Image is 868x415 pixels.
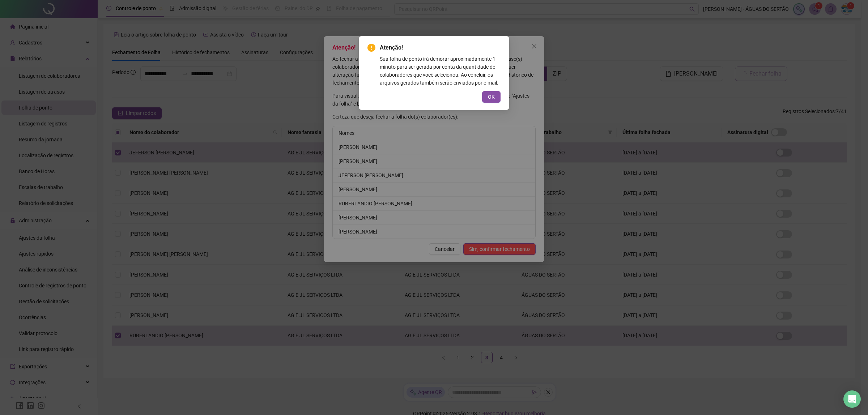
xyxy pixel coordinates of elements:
span: exclamation-circle [367,44,375,52]
span: Atenção! [380,43,501,52]
button: OK [482,91,501,103]
div: Sua folha de ponto irá demorar aproximadamente 1 minuto para ser gerada por conta da quantidade d... [380,55,501,87]
div: Open Intercom Messenger [843,390,861,408]
span: OK [488,93,495,101]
